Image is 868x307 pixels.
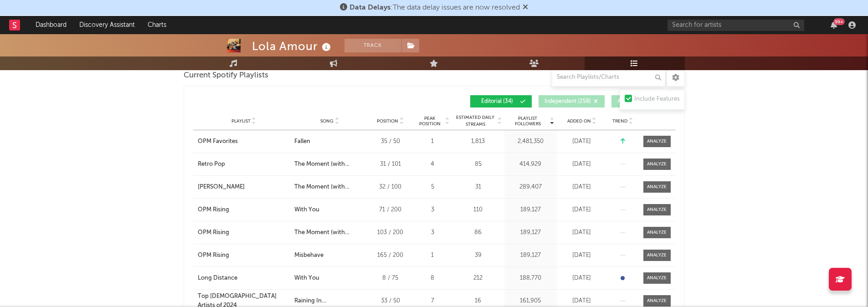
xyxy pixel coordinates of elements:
button: 99+ [831,21,837,29]
button: Track [344,39,401,52]
span: Position [377,118,398,124]
div: 189,127 [507,205,555,215]
div: Misbehave [294,251,324,260]
input: Search for artists [668,20,804,31]
div: 86 [454,228,502,237]
a: OPM Favorites [198,137,290,146]
div: 212 [454,274,502,283]
div: Long Distance [198,274,237,283]
div: [DATE] [559,160,605,169]
div: 188,770 [507,274,555,283]
div: 1 [416,137,450,146]
div: 189,127 [507,228,555,237]
div: 289,407 [507,183,555,192]
div: 161,905 [507,297,555,306]
span: Added On [567,118,591,124]
div: 189,127 [507,251,555,260]
div: With You [294,205,319,215]
div: 39 [454,251,502,260]
span: Algorithmic ( 407 ) [617,99,662,104]
span: : The data delay issues are now resolved [349,4,520,11]
div: 103 / 200 [370,228,411,237]
a: Charts [141,16,173,34]
div: [DATE] [559,297,605,306]
span: Current Spotify Playlists [184,70,268,81]
input: Search Playlists/Charts [552,68,666,87]
div: 85 [454,160,502,169]
div: The Moment (with KOKORO) [294,228,365,237]
span: Peak Position [416,116,444,127]
a: Discovery Assistant [73,16,141,34]
span: Editorial ( 34 ) [476,99,518,104]
div: 16 [454,297,502,306]
div: 5 [416,183,450,192]
span: Playlist Followers [507,116,549,127]
div: 2,481,350 [507,137,555,146]
a: OPM Rising [198,205,290,215]
div: 7 [416,297,450,306]
div: 31 / 101 [370,160,411,169]
a: Long Distance [198,274,290,283]
div: OPM Rising [198,251,229,260]
div: 110 [454,205,502,215]
span: Dismiss [523,4,528,11]
div: [DATE] [559,251,605,260]
div: [PERSON_NAME] [198,183,245,192]
a: Dashboard [29,16,73,34]
div: Fallen [294,137,310,146]
div: 8 [416,274,450,283]
div: 35 / 50 [370,137,411,146]
div: Retro Pop [198,160,225,169]
span: Independent ( 258 ) [544,99,591,104]
a: OPM Rising [198,228,290,237]
div: 99 + [833,18,845,25]
div: 71 / 200 [370,205,411,215]
div: Lola Amour [252,39,333,54]
a: Retro Pop [198,160,290,169]
div: [DATE] [559,228,605,237]
div: 33 / 50 [370,297,411,306]
div: 31 [454,183,502,192]
button: Independent(258) [539,95,605,107]
button: Algorithmic(407) [611,95,675,107]
div: [DATE] [559,274,605,283]
div: 1 [416,251,450,260]
div: 414,929 [507,160,555,169]
div: [DATE] [559,205,605,215]
div: Include Features [634,94,680,105]
div: Raining In [GEOGRAPHIC_DATA] [294,297,365,306]
span: Song [320,118,334,124]
div: 1,813 [454,137,502,146]
div: 3 [416,205,450,215]
div: 3 [416,228,450,237]
div: OPM Favorites [198,137,238,146]
div: [DATE] [559,137,605,146]
span: Data Delays [349,4,390,11]
a: [PERSON_NAME] [198,183,290,192]
div: OPM Rising [198,205,229,215]
button: Editorial(34) [470,95,532,107]
span: Trend [612,118,627,124]
span: Playlist [231,118,251,124]
div: OPM Rising [198,228,229,237]
div: 165 / 200 [370,251,411,260]
div: 4 [416,160,450,169]
div: [DATE] [559,183,605,192]
div: With You [294,274,319,283]
div: The Moment (with KOKORO) [294,183,365,192]
div: 8 / 75 [370,274,411,283]
span: Estimated Daily Streams [454,114,497,128]
div: The Moment (with KOKORO) [294,160,365,169]
div: 32 / 100 [370,183,411,192]
a: OPM Rising [198,251,290,260]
